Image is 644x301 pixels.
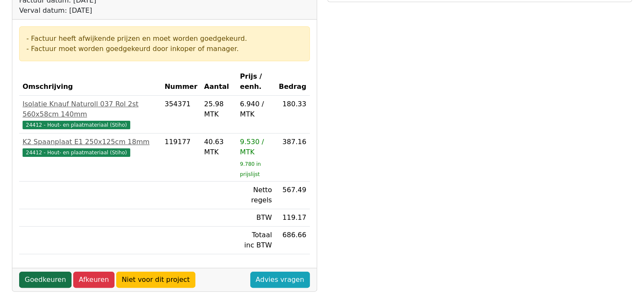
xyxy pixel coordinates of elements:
[275,96,310,133] td: 180.33
[19,6,248,16] div: Verval datum: [DATE]
[275,133,310,182] td: 387.16
[240,137,272,157] div: 9.530 / MTK
[73,272,114,288] a: Afkeuren
[237,68,275,96] th: Prijs / eenh.
[23,99,158,130] a: Isolatie Knauf Naturoll 037 Rol 2st 560x58cm 140mm24412 - Hout- en plaatmateriaal (Stiho)
[204,137,233,157] div: 40.63 MTK
[201,68,237,96] th: Aantal
[161,68,201,96] th: Nummer
[161,133,201,182] td: 119177
[23,121,130,129] span: 24412 - Hout- en plaatmateriaal (Stiho)
[275,68,310,96] th: Bedrag
[240,99,272,119] div: 6.940 / MTK
[237,209,275,227] td: BTW
[240,161,261,177] sub: 9.780 in prijslijst
[26,44,303,54] div: - Factuur moet worden goedgekeurd door inkoper of manager.
[161,96,201,133] td: 354371
[23,137,158,157] a: K2 Spaanplaat E1 250x125cm 18mm24412 - Hout- en plaatmateriaal (Stiho)
[250,272,310,288] a: Advies vragen
[23,148,130,157] span: 24412 - Hout- en plaatmateriaal (Stiho)
[19,272,72,288] a: Goedkeuren
[275,182,310,209] td: 567.49
[275,209,310,227] td: 119.17
[19,68,161,96] th: Omschrijving
[275,227,310,254] td: 686.66
[237,182,275,209] td: Netto regels
[116,272,195,288] a: Niet voor dit project
[26,34,303,44] div: - Factuur heeft afwijkende prijzen en moet worden goedgekeurd.
[237,227,275,254] td: Totaal inc BTW
[204,99,233,119] div: 25.98 MTK
[23,137,158,147] div: K2 Spaanplaat E1 250x125cm 18mm
[23,99,158,119] div: Isolatie Knauf Naturoll 037 Rol 2st 560x58cm 140mm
